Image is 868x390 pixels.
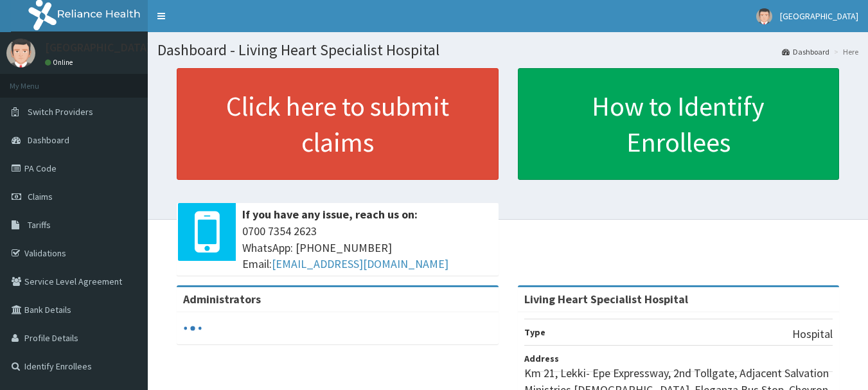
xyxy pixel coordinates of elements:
span: Switch Providers [28,106,93,118]
strong: Living Heart Specialist Hospital [524,292,688,306]
b: Type [524,326,545,338]
h1: Dashboard - Living Heart Specialist Hospital [157,42,858,58]
b: If you have any issue, reach us on: [242,207,418,222]
span: [GEOGRAPHIC_DATA] [780,10,858,22]
a: Click here to submit claims [177,68,499,180]
a: [EMAIL_ADDRESS][DOMAIN_NAME] [272,256,448,271]
a: How to Identify Enrollees [518,68,840,180]
span: Dashboard [28,134,69,146]
svg: audio-loading [183,319,202,338]
a: Online [45,58,76,67]
li: Here [831,46,858,57]
img: User Image [6,39,35,67]
p: [GEOGRAPHIC_DATA] [45,42,151,53]
a: Dashboard [782,46,829,57]
b: Administrators [183,292,261,306]
p: Hospital [792,326,833,342]
b: Address [524,353,559,364]
img: User Image [756,8,772,24]
span: 0700 7354 2623 WhatsApp: [PHONE_NUMBER] Email: [242,223,492,272]
span: Tariffs [28,219,51,231]
span: Claims [28,191,53,202]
